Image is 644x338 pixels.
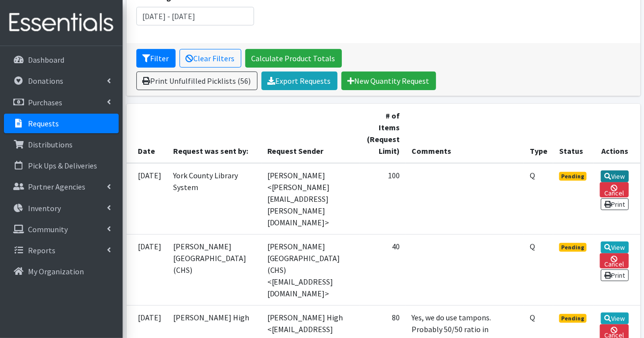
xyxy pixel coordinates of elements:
[28,182,85,192] p: Partner Agencies
[28,119,59,128] p: Requests
[127,104,168,163] th: Date
[601,198,629,210] a: Print
[127,234,168,305] td: [DATE]
[406,104,524,163] th: Comments
[28,55,64,65] p: Dashboard
[601,313,629,324] a: View
[601,170,629,182] a: View
[559,172,587,181] span: Pending
[360,163,406,235] td: 100
[4,93,119,112] a: Purchases
[168,104,261,163] th: Request was sent by:
[261,163,360,235] td: [PERSON_NAME] <[PERSON_NAME][EMAIL_ADDRESS][PERSON_NAME][DOMAIN_NAME]>
[4,71,119,91] a: Donations
[530,313,535,322] abbr: Quantity
[601,241,629,253] a: View
[28,203,61,213] p: Inventory
[4,114,119,133] a: Requests
[4,219,119,239] a: Community
[180,49,241,68] a: Clear Filters
[261,104,360,163] th: Request Sender
[559,243,587,252] span: Pending
[4,135,119,154] a: Distributions
[127,163,168,235] td: [DATE]
[136,7,255,25] input: January 1, 2011 - December 31, 2011
[4,262,119,281] a: My Organization
[553,104,594,163] th: Status
[168,163,261,235] td: York County Library System
[360,104,406,163] th: # of Items (Request Limit)
[136,49,176,68] button: Filter
[28,224,68,234] p: Community
[600,253,628,268] a: Cancel
[4,156,119,175] a: Pick Ups & Deliveries
[4,177,119,196] a: Partner Agencies
[28,245,55,255] p: Reports
[4,241,119,260] a: Reports
[168,234,261,305] td: [PERSON_NAME][GEOGRAPHIC_DATA] (CHS)
[4,50,119,70] a: Dashboard
[28,97,62,107] p: Purchases
[600,182,628,197] a: Cancel
[261,72,337,90] a: Export Requests
[28,140,73,149] p: Distributions
[360,234,406,305] td: 40
[28,161,97,170] p: Pick Ups & Deliveries
[28,76,63,86] p: Donations
[530,170,535,180] abbr: Quantity
[4,198,119,218] a: Inventory
[594,104,640,163] th: Actions
[136,72,258,90] a: Print Unfulfilled Picklists (56)
[28,266,84,276] p: My Organization
[245,49,342,68] a: Calculate Product Totals
[341,72,436,90] a: New Quantity Request
[4,6,119,39] img: HumanEssentials
[601,269,629,281] a: Print
[524,104,553,163] th: Type
[530,241,535,251] abbr: Quantity
[559,314,587,323] span: Pending
[261,234,360,305] td: [PERSON_NAME][GEOGRAPHIC_DATA] (CHS) <[EMAIL_ADDRESS][DOMAIN_NAME]>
